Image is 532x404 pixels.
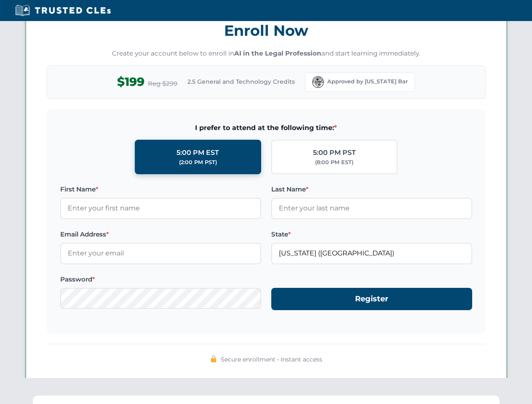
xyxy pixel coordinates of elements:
[315,158,353,167] div: (8:00 PM EST)
[47,17,486,44] h3: Enroll Now
[327,77,408,86] span: Approved by [US_STATE] Bar
[312,76,324,88] img: Florida Bar
[60,243,261,264] input: Enter your email
[313,147,356,158] div: 5:00 PM PST
[60,122,472,133] span: I prefer to attend at the following time:
[60,274,261,284] label: Password
[176,147,219,158] div: 5:00 PM EST
[210,356,217,362] img: 🔒
[271,184,472,194] label: Last Name
[271,288,472,310] button: Register
[60,198,261,219] input: Enter your first name
[234,49,321,57] strong: AI in the Legal Profession
[187,77,295,86] span: 2.5 General and Technology Credits
[13,4,113,17] img: Trusted CLEs
[221,355,322,364] span: Secure enrollment • Instant access
[47,49,486,58] p: Create your account below to enroll in and start learning immediately.
[271,229,472,239] label: State
[117,72,144,91] span: $199
[179,158,217,167] div: (2:00 PM PST)
[271,243,472,264] input: Florida (FL)
[271,198,472,219] input: Enter your last name
[60,184,261,194] label: First Name
[60,229,261,239] label: Email Address
[148,79,177,89] span: Reg $299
